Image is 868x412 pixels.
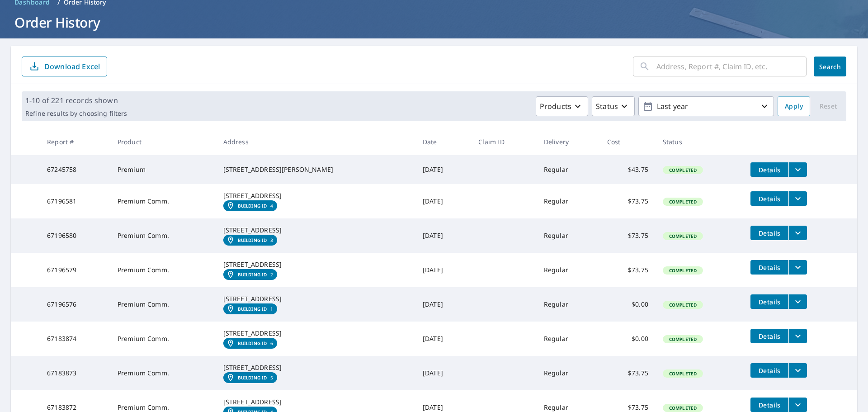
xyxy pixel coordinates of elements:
[471,128,537,155] th: Claim ID
[415,128,471,155] th: Date
[664,233,702,239] span: Completed
[415,356,471,390] td: [DATE]
[537,155,600,184] td: Regular
[656,128,743,155] th: Status
[223,372,277,383] a: Building ID5
[664,405,702,411] span: Completed
[537,356,600,390] td: Regular
[600,184,656,218] td: $73.75
[785,101,803,112] span: Apply
[600,253,656,287] td: $73.75
[110,322,216,356] td: Premium Comm.
[788,260,807,275] button: filesDropdownBtn-67196579
[415,253,471,287] td: [DATE]
[238,341,267,346] em: Building ID
[44,62,100,71] p: Download Excel
[750,162,788,177] button: detailsBtn-67245758
[22,57,107,76] button: Download Excel
[110,128,216,155] th: Product
[600,287,656,322] td: $0.00
[664,199,702,205] span: Completed
[750,363,788,378] button: detailsBtn-67183873
[223,226,408,235] div: [STREET_ADDRESS]
[600,322,656,356] td: $0.00
[415,322,471,356] td: [DATE]
[223,260,408,269] div: [STREET_ADDRESS]
[223,235,277,246] a: Building ID3
[756,166,783,174] span: Details
[40,155,110,184] td: 67245758
[40,356,110,390] td: 67183873
[110,356,216,390] td: Premium Comm.
[788,191,807,206] button: filesDropdownBtn-67196581
[25,95,127,106] p: 1-10 of 221 records shown
[600,155,656,184] td: $43.75
[415,218,471,253] td: [DATE]
[223,363,408,372] div: [STREET_ADDRESS]
[778,96,810,116] button: Apply
[537,184,600,218] td: Regular
[653,99,759,114] p: Last year
[788,398,807,412] button: filesDropdownBtn-67183872
[40,322,110,356] td: 67183874
[664,302,702,308] span: Completed
[11,13,857,32] h1: Order History
[750,191,788,206] button: detailsBtn-67196581
[750,398,788,412] button: detailsBtn-67183872
[223,200,277,211] a: Building ID4
[238,306,267,312] em: Building ID
[110,155,216,184] td: Premium
[537,322,600,356] td: Regular
[238,272,267,277] em: Building ID
[788,162,807,177] button: filesDropdownBtn-67245758
[756,366,783,375] span: Details
[216,128,415,155] th: Address
[750,260,788,275] button: detailsBtn-67196579
[223,294,408,303] div: [STREET_ADDRESS]
[537,218,600,253] td: Regular
[750,226,788,240] button: detailsBtn-67196580
[664,267,702,274] span: Completed
[756,298,783,306] span: Details
[600,128,656,155] th: Cost
[40,184,110,218] td: 67196581
[756,332,783,341] span: Details
[110,184,216,218] td: Premium Comm.
[223,165,408,174] div: [STREET_ADDRESS][PERSON_NAME]
[537,287,600,322] td: Regular
[537,128,600,155] th: Delivery
[600,218,656,253] td: $73.75
[540,101,571,112] p: Products
[756,401,783,409] span: Details
[223,269,277,280] a: Building ID2
[110,218,216,253] td: Premium Comm.
[223,338,277,349] a: Building ID6
[223,191,408,200] div: [STREET_ADDRESS]
[40,128,110,155] th: Report #
[664,167,702,173] span: Completed
[656,54,807,79] input: Address, Report #, Claim ID, etc.
[600,356,656,390] td: $73.75
[788,226,807,240] button: filesDropdownBtn-67196580
[788,363,807,378] button: filesDropdownBtn-67183873
[821,62,839,71] span: Search
[750,329,788,343] button: detailsBtn-67183874
[223,329,408,338] div: [STREET_ADDRESS]
[788,294,807,309] button: filesDropdownBtn-67196576
[110,253,216,287] td: Premium Comm.
[415,155,471,184] td: [DATE]
[537,253,600,287] td: Regular
[40,287,110,322] td: 67196576
[592,96,635,116] button: Status
[238,237,267,243] em: Building ID
[756,194,783,203] span: Details
[415,287,471,322] td: [DATE]
[40,253,110,287] td: 67196579
[814,57,846,76] button: Search
[25,109,127,118] p: Refine results by choosing filters
[238,375,267,380] em: Building ID
[756,229,783,237] span: Details
[223,303,277,314] a: Building ID1
[664,370,702,377] span: Completed
[788,329,807,343] button: filesDropdownBtn-67183874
